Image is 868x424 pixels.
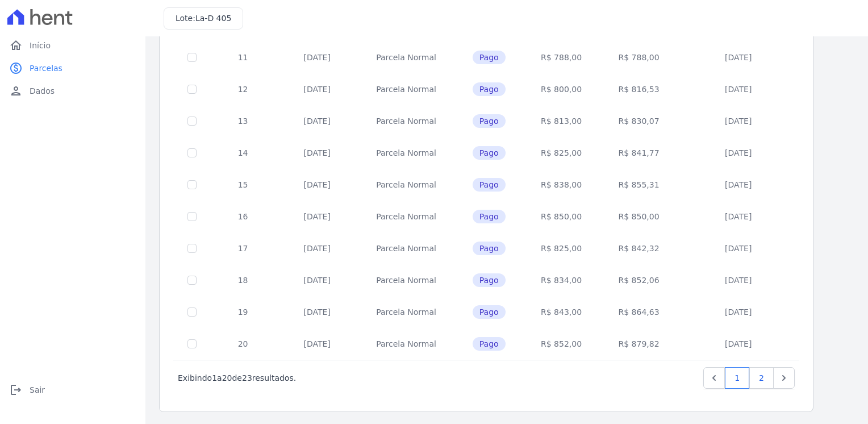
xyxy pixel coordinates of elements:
td: R$ 788,00 [524,41,599,73]
td: R$ 850,00 [524,201,599,232]
span: Pago [473,273,506,287]
p: Exibindo a de resultados. [178,372,296,384]
input: Só é possível selecionar pagamentos em aberto [187,148,197,157]
input: Só é possível selecionar pagamentos em aberto [187,53,197,62]
a: Previous [703,367,725,389]
i: paid [9,61,23,75]
td: 11 [210,41,276,73]
a: 1 [725,367,749,389]
td: 14 [210,137,276,169]
span: Pago [473,146,506,160]
span: 20 [222,373,232,383]
td: 12 [210,73,276,105]
span: Pago [473,82,506,96]
td: [DATE] [679,105,798,137]
td: Parcela Normal [358,105,453,137]
td: [DATE] [679,232,798,264]
td: R$ 813,00 [524,105,599,137]
td: 20 [210,328,276,360]
td: [DATE] [679,169,798,201]
input: Só é possível selecionar pagamentos em aberto [187,117,197,126]
td: R$ 825,00 [524,232,599,264]
td: R$ 816,53 [598,73,679,105]
td: [DATE] [276,201,358,232]
td: R$ 855,31 [598,169,679,201]
span: 1 [212,373,217,383]
td: [DATE] [276,296,358,328]
a: paidParcelas [5,57,141,80]
td: [DATE] [276,328,358,360]
input: Só é possível selecionar pagamentos em aberto [187,85,197,94]
span: La-D 405 [195,14,231,23]
td: R$ 825,00 [524,137,599,169]
span: Pago [473,242,506,255]
i: logout [9,383,23,397]
span: Sair [30,384,45,396]
span: Pago [473,114,506,128]
td: [DATE] [679,201,798,232]
td: Parcela Normal [358,137,453,169]
input: Só é possível selecionar pagamentos em aberto [187,212,197,221]
td: Parcela Normal [358,264,453,296]
td: Parcela Normal [358,41,453,73]
td: R$ 850,00 [598,201,679,232]
td: [DATE] [679,41,798,73]
a: personDados [5,80,141,102]
td: [DATE] [679,137,798,169]
td: Parcela Normal [358,201,453,232]
td: [DATE] [276,137,358,169]
td: 19 [210,296,276,328]
td: R$ 834,00 [524,264,599,296]
span: Pago [473,305,506,319]
td: R$ 838,00 [524,169,599,201]
td: R$ 879,82 [598,328,679,360]
input: Só é possível selecionar pagamentos em aberto [187,244,197,253]
td: R$ 852,06 [598,264,679,296]
td: R$ 800,00 [524,73,599,105]
td: 17 [210,232,276,264]
td: [DATE] [276,73,358,105]
td: [DATE] [679,296,798,328]
td: 13 [210,105,276,137]
td: [DATE] [679,328,798,360]
td: Parcela Normal [358,169,453,201]
td: Parcela Normal [358,296,453,328]
td: Parcela Normal [358,328,453,360]
a: homeInício [5,34,141,57]
span: Pago [473,210,506,223]
a: Next [773,367,795,389]
td: R$ 830,07 [598,105,679,137]
td: R$ 843,00 [524,296,599,328]
input: Só é possível selecionar pagamentos em aberto [187,276,197,285]
td: 16 [210,201,276,232]
input: Só é possível selecionar pagamentos em aberto [187,339,197,348]
td: Parcela Normal [358,232,453,264]
td: Parcela Normal [358,73,453,105]
span: Pago [473,337,506,351]
td: [DATE] [276,105,358,137]
i: home [9,39,23,52]
i: person [9,84,23,98]
a: 2 [749,367,774,389]
td: [DATE] [276,41,358,73]
td: [DATE] [276,232,358,264]
a: logoutSair [5,379,141,401]
span: 23 [242,373,252,383]
td: R$ 841,77 [598,137,679,169]
td: R$ 864,63 [598,296,679,328]
h3: Lote: [176,13,231,24]
td: R$ 842,32 [598,232,679,264]
input: Só é possível selecionar pagamentos em aberto [187,180,197,189]
td: [DATE] [679,73,798,105]
td: [DATE] [276,169,358,201]
span: Pago [473,178,506,192]
td: [DATE] [679,264,798,296]
td: [DATE] [276,264,358,296]
td: R$ 852,00 [524,328,599,360]
span: Pago [473,51,506,64]
td: R$ 788,00 [598,41,679,73]
span: Dados [30,85,55,97]
input: Só é possível selecionar pagamentos em aberto [187,307,197,317]
td: 15 [210,169,276,201]
span: Parcelas [30,63,62,74]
